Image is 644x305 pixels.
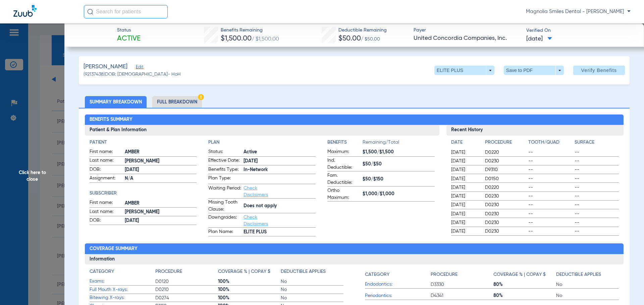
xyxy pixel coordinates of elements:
[125,217,197,224] span: [DATE]
[575,149,619,156] span: --
[208,228,241,236] span: Plan Name:
[85,254,624,265] h3: Information
[85,243,624,254] h2: Coverage Summary
[528,158,573,164] span: --
[493,281,556,288] span: 80%
[365,268,431,281] app-breakdown-title: Category
[85,125,439,136] h3: Patient & Plan Information
[244,229,316,236] span: ELITE PLUS
[451,202,479,208] span: [DATE]
[363,190,435,198] span: $1,000/$1,000
[414,34,521,43] span: United Concordia Companies, Inc.
[208,175,241,184] span: Plan Type:
[198,94,204,100] img: Hazard
[528,211,573,217] span: --
[244,158,316,165] span: [DATE]
[90,278,155,285] span: Exams:
[365,271,389,278] h4: Category
[610,273,644,305] div: Chat Widget
[528,139,573,146] h4: Tooth/Quad
[338,35,361,42] span: $50.00
[485,202,526,208] span: D0230
[528,228,573,235] span: --
[581,68,617,73] span: Verify Benefits
[575,202,619,208] span: --
[556,271,601,278] h4: Deductible Applies
[155,268,182,275] h4: Procedure
[363,139,435,148] span: Remaining/Total
[85,115,624,125] h2: Benefits Summary
[451,219,479,226] span: [DATE]
[327,157,360,171] span: Ind. Deductible:
[208,166,241,174] span: Benefits Type:
[485,211,526,217] span: D0230
[485,139,526,148] app-breakdown-title: Procedure
[218,268,281,278] app-breakdown-title: Coverage % | Copay $
[431,281,493,288] span: D3330
[90,157,122,165] span: Last name:
[208,157,241,165] span: Effective Date:
[218,286,281,293] span: 100%
[281,286,343,293] span: No
[363,176,435,183] span: $50/$150
[90,208,122,216] span: Last name:
[485,158,526,164] span: D0230
[431,271,458,278] h4: Procedure
[528,184,573,191] span: --
[451,184,479,191] span: [DATE]
[218,278,281,285] span: 100%
[208,139,316,146] app-breakdown-title: Plan
[363,149,435,156] span: $1,500/$1,500
[573,66,625,75] button: Verify Benefits
[155,295,218,301] span: D0274
[575,158,619,164] span: --
[451,175,479,182] span: [DATE]
[485,193,526,200] span: D0230
[281,268,343,278] app-breakdown-title: Deductible Applies
[155,286,218,293] span: D0210
[528,202,573,208] span: --
[575,166,619,173] span: --
[281,278,343,285] span: No
[493,292,556,299] span: 80%
[451,139,479,148] app-breakdown-title: Date
[90,139,197,146] h4: Patient
[90,294,155,301] span: Bitewing X-rays:
[485,166,526,173] span: D9310
[152,96,202,108] li: Full Breakdown
[244,149,316,156] span: Active
[90,268,114,275] h4: Category
[136,65,142,71] span: Edit
[117,27,141,34] span: Status
[90,175,122,183] span: Assignment:
[338,27,387,34] span: Deductible Remaining
[85,96,147,108] li: Summary Breakdown
[90,148,122,156] span: First name:
[485,175,526,182] span: D0150
[155,268,218,278] app-breakdown-title: Procedure
[125,166,197,173] span: [DATE]
[87,9,93,15] img: Search Icon
[493,268,556,281] app-breakdown-title: Coverage % | Copay $
[208,199,241,213] span: Missing Tooth Clause:
[451,158,479,164] span: [DATE]
[244,215,268,226] a: Check Disclaimers
[221,27,279,34] span: Benefits Remaining
[155,278,218,285] span: D0120
[90,268,155,278] app-breakdown-title: Category
[575,228,619,235] span: --
[446,125,624,136] h3: Recent History
[365,292,431,299] span: Periodontics:
[125,158,197,165] span: [PERSON_NAME]
[208,214,241,227] span: Downgrades:
[451,228,479,235] span: [DATE]
[528,219,573,226] span: --
[244,203,316,210] span: Does not apply
[528,166,573,173] span: --
[431,268,493,281] app-breakdown-title: Procedure
[327,139,363,146] h4: Benefits
[84,63,127,71] span: [PERSON_NAME]
[90,190,197,197] h4: Subscriber
[451,211,479,217] span: [DATE]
